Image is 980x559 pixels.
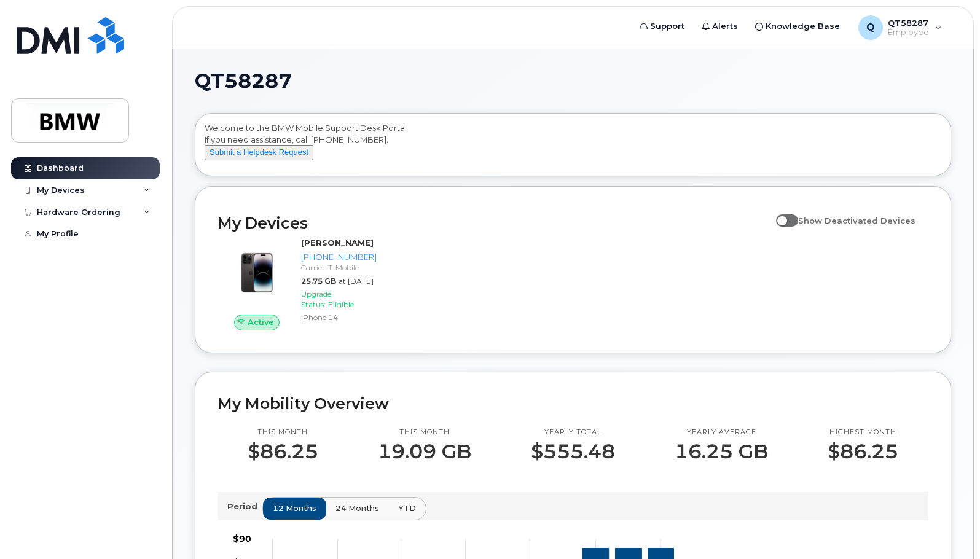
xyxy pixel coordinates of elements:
[378,428,471,437] p: This month
[398,502,416,514] span: YTD
[339,276,374,286] span: at [DATE]
[205,145,313,160] button: Submit a Helpdesk Request
[828,428,898,437] p: Highest month
[195,72,292,90] span: QT58287
[301,289,331,309] span: Upgrade Status:
[301,262,379,273] div: Carrier: T-Mobile
[798,216,915,225] span: Show Deactivated Devices
[328,300,354,309] span: Eligible
[378,440,471,463] p: 19.09 GB
[301,312,379,322] div: iPhone 14
[776,209,786,219] input: Show Deactivated Devices
[233,533,251,544] tspan: $90
[248,316,274,328] span: Active
[301,276,336,286] span: 25.75 GB
[301,251,379,263] div: [PHONE_NUMBER]
[531,428,615,437] p: Yearly total
[248,428,318,437] p: This month
[218,214,770,232] h2: My Devices
[675,440,768,463] p: 16.25 GB
[675,428,768,437] p: Yearly average
[227,501,262,512] p: Period
[218,237,384,330] a: Active[PERSON_NAME][PHONE_NUMBER]Carrier: T-Mobile25.75 GBat [DATE]Upgrade Status:EligibleiPhone 14
[205,147,313,157] a: Submit a Helpdesk Request
[205,122,941,171] div: Welcome to the BMW Mobile Support Desk Portal If you need assistance, call [PHONE_NUMBER].
[828,440,898,463] p: $86.25
[301,238,374,248] strong: [PERSON_NAME]
[248,440,318,463] p: $86.25
[335,502,379,514] span: 24 months
[531,440,615,463] p: $555.48
[218,394,928,413] h2: My Mobility Overview
[227,243,286,302] img: image20231002-3703462-njx0qo.jpeg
